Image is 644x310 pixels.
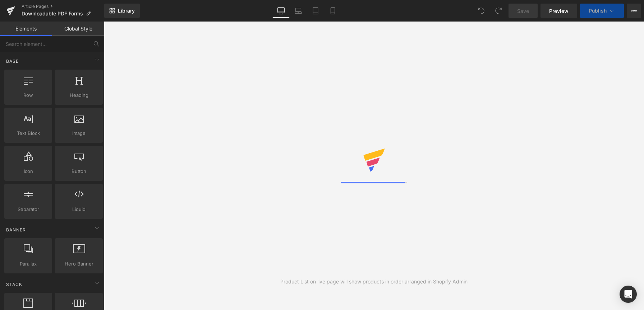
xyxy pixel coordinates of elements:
span: Publish [589,8,607,14]
span: Row [6,91,50,99]
a: Preview [540,4,577,18]
button: Redo [491,4,506,18]
button: Publish [580,4,624,18]
a: Laptop [290,4,307,18]
a: Global Style [52,22,104,36]
span: Save [517,7,529,15]
a: New Library [104,4,140,18]
a: Mobile [324,4,341,18]
span: Heading [57,91,101,99]
span: Button [57,168,101,175]
button: Undo [474,4,488,18]
span: Banner [5,226,27,233]
div: Product List on live page will show products in order arranged in Shopify Admin [280,278,468,286]
span: Base [5,58,19,65]
span: Image [57,130,101,137]
span: Separator [6,206,50,213]
span: Icon [6,168,50,175]
span: Text Block [6,130,50,137]
span: Hero Banner [57,260,101,268]
a: Article Pages [22,4,104,9]
span: Liquid [57,206,101,213]
div: Open Intercom Messenger [620,286,637,303]
a: Desktop [272,4,290,18]
span: Library [118,8,135,14]
button: More [627,4,641,18]
span: Preview [549,7,569,15]
span: Parallax [6,260,50,268]
span: Downloadable PDF Forms [22,11,83,17]
a: Tablet [307,4,324,18]
span: Stack [5,281,23,288]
